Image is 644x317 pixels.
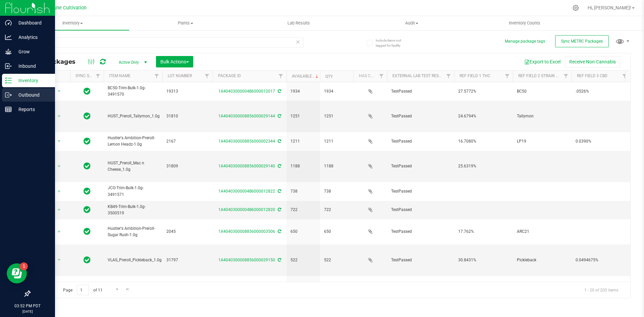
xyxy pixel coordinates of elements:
p: Analytics [12,33,52,41]
span: select [55,227,63,236]
span: Include items not tagged for facility [376,38,409,48]
button: Export to Excel [520,56,565,67]
div: Manage settings [572,5,580,11]
a: Qty [325,74,333,79]
a: Inventory Counts [468,16,581,30]
span: 31810 [166,113,209,119]
span: select [55,162,63,171]
a: Lab Results [242,16,355,30]
span: 522 [290,257,316,263]
iframe: Resource center unread badge [20,262,28,270]
span: HUST_Preroll_Mac n Cheese_1.0g [108,160,158,173]
span: 0.0494675% [576,257,626,263]
span: TestPassed [391,113,450,119]
span: HUST_Preroll_Tallymon_1.0g [108,113,160,119]
span: Page of 11 [57,285,108,295]
span: Hustler's Ambition-Preroll-Lemon Headz-1.0g [108,135,158,148]
span: TestPassed [391,188,450,195]
span: 1 - 20 of 205 items [579,285,624,295]
span: 1188 [290,163,316,169]
a: 1A4040300008856000029150 [218,258,275,262]
span: 17.762% [458,228,509,235]
span: Clear [296,38,300,46]
a: 1A4040300008856000029140 [218,164,275,168]
span: Tallymon [517,113,568,119]
span: 738 [290,188,316,195]
span: 738 [324,188,350,195]
span: Sync METRC Packages [561,39,603,44]
span: select [55,255,63,265]
a: Ref Field 1 THC [460,73,490,78]
a: Item Name [109,73,130,78]
a: Filter [151,70,162,82]
a: Go to the next page [112,285,122,294]
p: Reports [12,105,52,113]
span: Sync from Compliance System [277,139,281,144]
span: In Sync [84,87,91,96]
a: Lot Number [168,73,192,78]
span: TestPassed [391,163,450,169]
span: Sync from Compliance System [277,89,281,94]
button: Manage package tags [505,39,545,44]
span: 650 [324,228,350,235]
a: Plants [129,16,242,30]
span: 1251 [324,113,350,119]
span: 1188 [324,163,350,169]
span: 722 [290,207,316,213]
span: In Sync [84,205,91,214]
span: Dune Cultivation [51,5,87,11]
a: Filter [560,70,572,82]
span: 30.8431% [458,257,509,263]
a: Package ID [218,73,241,78]
p: Inbound [12,62,52,70]
inline-svg: Reports [5,106,12,113]
p: Inventory [12,76,52,85]
span: 1934 [290,88,316,95]
span: VLAS_Preroll_Pickleback_1.0g [108,257,162,263]
span: TestPassed [391,207,450,213]
a: Ref Field 2 Strain Name [518,73,567,78]
span: 0.0390% [576,138,626,145]
button: Bulk Actions [156,56,193,67]
span: TestPassed [391,88,450,95]
span: KB49-Trim-Bulk-1.0g-3500519 [108,204,158,216]
a: Filter [619,70,630,82]
inline-svg: Dashboard [5,19,12,26]
span: Audit [356,20,468,26]
span: TestPassed [391,228,450,235]
span: Inventory [16,20,129,26]
span: 24.6794% [458,113,509,119]
span: In Sync [84,111,91,121]
a: 1A40403000004B6000012822 [218,189,275,194]
span: JCO-Trim-Bulk-1.0g-3491571 [108,185,158,198]
span: 722 [324,207,350,213]
span: 31797 [166,257,209,263]
a: 1A40403000004B6000012820 [218,207,275,212]
span: BC50-Trim-Bulk-1.0g-3491570 [108,85,158,98]
span: Pickleback [517,257,568,263]
span: select [55,137,63,146]
span: TestPassed [391,257,450,263]
a: Filter [275,70,286,82]
span: Sync from Compliance System [277,189,281,194]
a: External Lab Test Result [392,73,445,78]
span: ARC21 [517,228,568,235]
a: Inventory [16,16,129,30]
p: 03:52 PM PDT [3,303,52,309]
input: 1 [77,285,89,295]
a: Ref Field 3 CBD [577,73,607,78]
a: Filter [376,70,387,82]
span: BC50 [517,88,568,95]
span: Sync from Compliance System [277,258,281,262]
a: 1A4040300008856000002344 [218,139,275,144]
span: Sync from Compliance System [277,229,281,234]
a: Available [292,74,320,78]
inline-svg: Grow [5,48,12,55]
input: Search Package ID, Item Name, SKU, Lot or Part Number... [30,38,304,48]
a: Filter [202,70,213,82]
span: Sync from Compliance System [277,164,281,168]
span: 1934 [324,88,350,95]
span: 25.6319% [458,163,509,169]
span: 27.5772% [458,88,509,95]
